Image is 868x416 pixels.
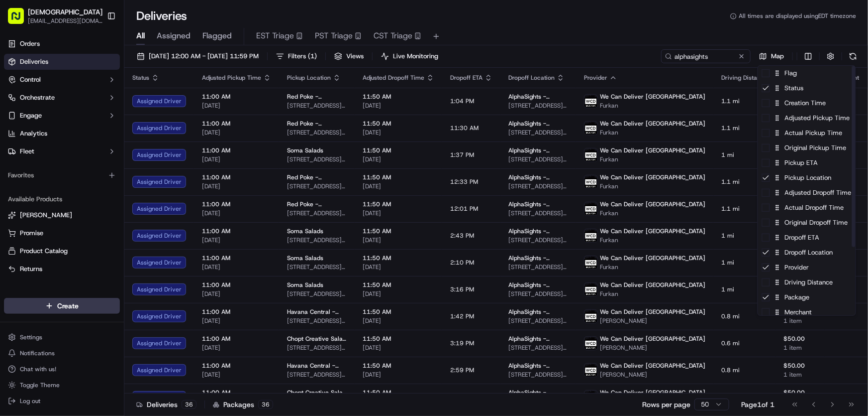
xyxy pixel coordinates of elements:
[10,145,18,153] div: 📗
[758,126,856,140] div: Actual Pickup Time
[99,169,120,176] span: Pylon
[26,64,179,75] input: Got a question? Start typing here...
[94,144,160,154] span: API Documentation
[6,140,80,158] a: 📗Knowledge Base
[758,200,856,215] div: Actual Dropoff Time
[10,95,28,113] img: 1736555255976-a54dd68f-1ca7-489b-9aae-adbdc363a1c4
[169,98,181,110] button: Start new chat
[758,185,856,200] div: Adjusted Dropoff Time
[758,96,856,111] div: Creation Time
[758,230,856,245] div: Dropoff ETA
[34,105,126,113] div: We're available if you need us!
[758,155,856,170] div: Pickup ETA
[758,290,856,305] div: Package
[10,10,30,30] img: Nash
[758,245,856,260] div: Dropoff Location
[10,40,181,56] p: Welcome 👋
[80,140,164,158] a: 💻API Documentation
[758,305,856,320] div: Merchant
[34,95,163,105] div: Start new chat
[758,81,856,96] div: Status
[84,145,92,153] div: 💻
[758,66,856,81] div: Flag
[758,260,856,275] div: Provider
[20,144,76,154] span: Knowledge Base
[758,170,856,185] div: Pickup Location
[758,215,856,230] div: Original Dropoff Time
[70,168,120,176] a: Powered byPylon
[758,140,856,155] div: Original Pickup Time
[758,275,856,290] div: Driving Distance
[758,111,856,126] div: Adjusted Pickup Time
